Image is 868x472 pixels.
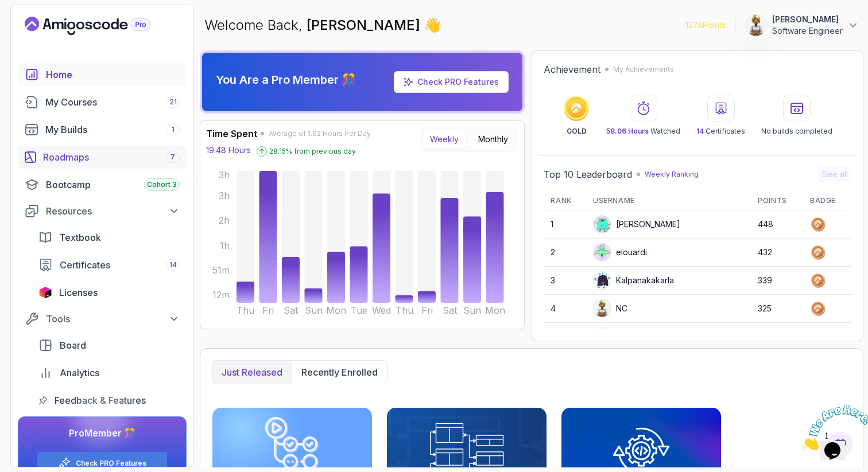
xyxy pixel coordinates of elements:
span: Average of 1.62 Hours Per Day [269,129,371,138]
img: Chat attention grabber [5,5,76,50]
div: Tools [46,312,180,326]
span: Board [60,338,86,352]
a: board [32,334,187,357]
span: 1 [5,5,9,14]
span: Licenses [59,286,98,299]
span: 21 [169,97,177,107]
img: user profile image [594,328,611,345]
h2: Top 10 Leaderboard [544,167,632,181]
a: Check PRO Features [417,77,499,87]
div: Resources [46,204,180,218]
td: 2 [544,239,586,267]
p: Weekly Ranking [645,170,699,179]
div: Kalpanakakarla [593,271,674,290]
span: 1 [172,125,175,134]
th: Rank [544,192,586,210]
img: user profile image [745,14,767,36]
p: My Achievements [613,65,674,74]
tspan: 2h [219,214,230,226]
tspan: Thu [237,305,254,316]
tspan: Fri [262,305,274,316]
tspan: Sun [463,305,481,316]
p: GOLD [567,127,587,136]
div: Home [46,68,180,81]
img: jetbrains icon [38,287,52,298]
a: feedback [32,389,187,412]
tspan: 3h [219,169,230,181]
td: 298 [751,323,803,351]
tspan: Thu [396,305,413,316]
td: 448 [751,210,803,239]
a: analytics [32,361,187,384]
span: 14 [696,127,704,135]
span: [PERSON_NAME] [307,17,424,33]
p: Software Engineer [772,25,843,37]
div: elouardi [593,243,647,262]
tspan: Tue [351,305,367,316]
div: IssaKass [593,327,648,346]
tspan: Fri [421,305,433,316]
td: 1 [544,210,586,239]
p: Watched [606,127,680,136]
td: 339 [751,267,803,295]
img: user profile image [594,300,611,317]
a: certificates [32,253,187,276]
a: roadmaps [18,146,187,169]
a: home [18,63,187,86]
a: Check PRO Features [394,71,509,93]
th: Badge [803,192,851,210]
h3: Time Spent [206,127,257,141]
td: 325 [751,295,803,323]
p: 19.48 Hours [206,145,251,156]
button: Tools [18,309,187,329]
td: 4 [544,295,586,323]
div: My Courses [45,95,180,109]
span: 14 [169,260,177,270]
img: default monster avatar [594,216,611,233]
tspan: Mon [326,305,346,316]
button: Monthly [471,130,516,149]
tspan: Sun [305,305,323,316]
button: Weekly [423,130,466,149]
p: Certificates [696,127,745,136]
tspan: Sat [443,305,458,316]
a: Check PRO Features [76,459,146,468]
button: Resources [18,201,187,221]
span: Textbook [59,231,101,244]
td: 3 [544,267,586,295]
p: [PERSON_NAME] [772,14,843,25]
div: Bootcamp [46,178,180,192]
div: My Builds [45,123,180,136]
p: Welcome Back, [204,16,441,34]
span: 7 [170,153,175,162]
tspan: 3h [219,190,230,201]
button: See all [819,166,851,182]
h2: Achievement [544,63,600,76]
tspan: 12m [212,289,230,301]
p: Recently enrolled [301,365,378,379]
button: Just released [212,361,292,384]
p: 1274 Points [685,19,726,31]
img: default monster avatar [594,272,611,289]
p: 28.15 % from previous day [269,147,356,156]
div: Roadmaps [43,150,180,164]
td: 432 [751,239,803,267]
td: 5 [544,323,586,351]
span: 👋 [424,16,441,34]
a: builds [18,118,187,141]
button: user profile image[PERSON_NAME]Software Engineer [745,14,859,37]
span: Cohort 3 [147,180,177,189]
p: You Are a Pro Member 🎊 [216,72,356,88]
tspan: Wed [372,305,391,316]
button: Recently enrolled [292,361,387,384]
a: licenses [32,281,187,304]
div: [PERSON_NAME] [593,215,680,233]
span: Analytics [60,366,99,380]
a: textbook [32,226,187,249]
tspan: Mon [485,305,505,316]
img: default monster avatar [594,244,611,261]
p: No builds completed [761,127,832,136]
p: Just released [222,365,282,379]
div: NC [593,299,627,318]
